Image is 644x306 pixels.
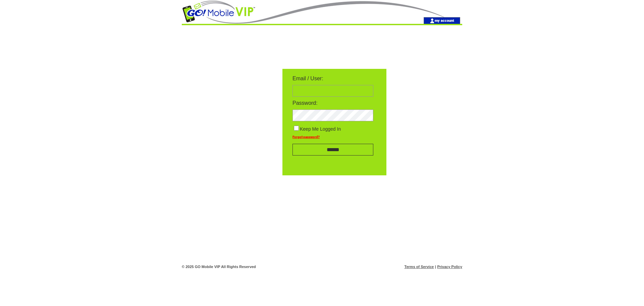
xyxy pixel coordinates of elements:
a: Terms of Service [405,265,434,269]
span: Email / User: [292,76,323,81]
img: transparent.png;jsessionid=DDD70A014CF29580D844EE3244921D46 [406,192,439,201]
a: Forgot password? [292,135,320,139]
span: Password: [292,100,318,106]
span: Keep Me Logged In [300,126,341,132]
span: | [435,265,436,269]
a: Privacy Policy [437,265,462,269]
img: account_icon.gif;jsessionid=DDD70A014CF29580D844EE3244921D46 [430,18,435,24]
span: © 2025 GO Mobile VIP All Rights Reserved [182,265,256,269]
a: my account [435,18,454,23]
